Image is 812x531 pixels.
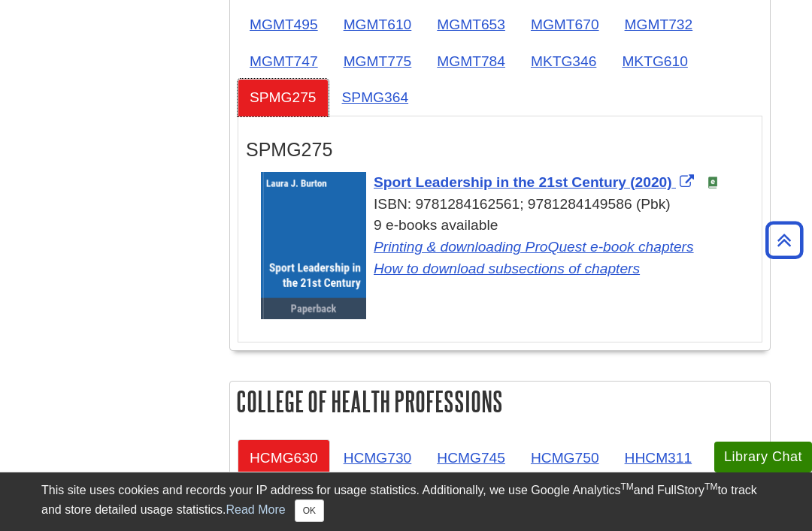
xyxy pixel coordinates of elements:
[261,194,754,216] div: ISBN: 9781284162561; 9781284149586 (Pbk)
[238,439,330,476] a: HCMG630
[704,481,717,492] sup: TM
[519,439,611,476] a: HCMG750
[295,499,324,522] button: Close
[620,481,633,492] sup: TM
[519,43,608,80] a: MKTG346
[707,176,719,189] img: e-Book
[613,439,704,476] a: HHCM311
[41,481,771,522] div: This site uses cookies and records your IP address for usage statistics. Additionally, we use Goo...
[261,172,366,319] img: Cover Art
[425,6,517,43] a: MGMT653
[610,43,699,80] a: MKTG610
[374,174,698,190] a: Link opens in new window
[374,261,640,276] a: Link opens in new window
[425,439,517,476] a: HCMG745
[238,6,330,43] a: MGMT495
[330,79,421,116] a: SPMG364
[332,43,424,80] a: MGMT775
[519,6,611,43] a: MGMT670
[374,174,672,190] span: Sport Leadership in the 21st Century (2020)
[226,503,285,516] a: Read More
[332,439,424,476] a: HCMG730
[374,239,694,255] a: Link opens in new window
[714,442,812,472] button: Library Chat
[238,79,329,116] a: SPMG275
[613,6,705,43] a: MGMT732
[425,43,517,80] a: MGMT784
[332,6,424,43] a: MGMT610
[261,215,754,279] div: 9 e-books available
[246,139,754,161] h3: SPMG275
[230,382,770,421] h2: College of Health Professions
[760,230,808,250] a: Back to Top
[238,43,330,80] a: MGMT747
